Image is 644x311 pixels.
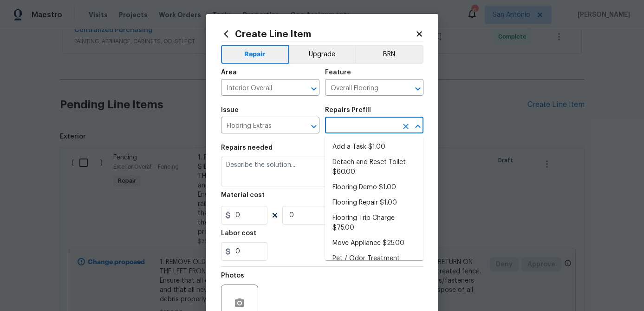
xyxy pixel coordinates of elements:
[411,82,424,95] button: Open
[221,192,265,199] h5: Material cost
[307,120,320,133] button: Open
[325,69,351,76] h5: Feature
[325,251,423,276] li: Pet / Odor Treatment $0.15
[325,195,423,211] li: Flooring Repair $1.00
[325,211,423,236] li: Flooring Trip Charge $75.00
[221,29,415,39] h2: Create Line Item
[221,69,237,76] h5: Area
[411,120,424,133] button: Close
[221,107,239,113] h5: Issue
[221,230,256,237] h5: Labor cost
[325,180,423,195] li: Flooring Demo $1.00
[221,145,273,151] h5: Repairs needed
[325,107,371,113] h5: Repairs Prefill
[325,236,423,251] li: Move Appliance $25.00
[307,82,320,95] button: Open
[325,155,423,180] li: Detach and Reset Toilet $60.00
[221,45,289,64] button: Repair
[399,120,412,133] button: Clear
[355,45,423,64] button: BRN
[289,45,355,64] button: Upgrade
[325,139,423,155] li: Add a Task $1.00
[221,272,244,279] h5: Photos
